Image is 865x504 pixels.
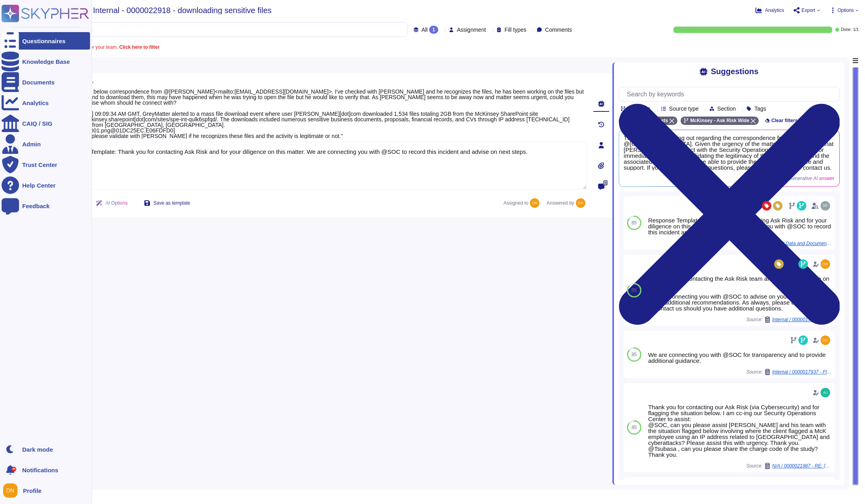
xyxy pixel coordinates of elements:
a: Feedback [2,197,90,215]
div: 9+ [12,467,16,471]
img: user [821,335,830,345]
div: Questionnaires [22,38,65,44]
a: Knowledge Base [2,53,90,70]
span: Assignment [457,27,486,33]
div: Trust Center [22,162,57,168]
span: Profile [23,488,42,494]
span: 85 [631,352,637,357]
img: user [821,388,830,397]
span: Assigned to [503,198,543,208]
img: user [576,198,585,208]
img: user [821,201,830,211]
span: All [422,27,428,33]
span: AI Options [105,201,128,205]
span: Export [802,8,815,13]
a: Help Center [2,176,90,194]
div: Knowledge Base [22,59,70,65]
a: Questionnaires [2,32,90,50]
div: Documents [22,79,55,85]
span: Notifications [22,467,58,473]
span: N/A / 0000021987 - RE: [Urgent] Security concern on McKinsey Resource [772,464,832,468]
img: user [821,259,830,269]
span: 85 [631,425,637,430]
div: We are connecting you with @SOC for transparency and to provide additional guidance. [648,352,832,364]
span: Internal / 0000017937 - Flagging a probable glitch email received with some personal information [772,370,832,374]
img: user [530,198,539,208]
span: Options [838,8,854,13]
span: Fill types [504,27,526,33]
div: Admin [22,141,41,147]
b: Click here to filter [118,44,159,50]
a: Analytics [2,94,90,111]
span: Analytics [765,8,784,13]
div: Analytics [22,100,49,106]
span: Source: [746,463,832,469]
button: Analytics [756,7,784,13]
div: 1 [429,26,438,34]
a: Admin [2,135,90,153]
span: 85 [631,220,637,225]
textarea: Response Template: Thank you for contacting Ask Risk and for your diligence on this matter. We ar... [56,142,587,190]
a: Trust Center [2,156,90,173]
span: Save as template [153,201,190,205]
div: Feedback [22,203,50,209]
span: 1 / 1 [853,28,859,32]
div: Dark mode [22,447,53,452]
input: Search by keywords [31,23,407,36]
div: CAIQ / SIG [22,121,52,126]
span: Comments [545,27,572,33]
span: 85 [631,288,637,293]
span: A question is assigned to you or your team. [27,45,159,50]
span: Done: [841,28,852,32]
img: user [3,483,17,498]
input: Search by keywords [623,87,839,101]
span: 0 [603,180,608,186]
a: Documents [2,73,90,91]
div: Thank you for contacting our Ask Risk (via Cybersecurity) and for flagging the situation below. I... [648,404,832,458]
button: Save as template [138,195,197,211]
a: CAIQ / SIG [2,115,90,132]
span: Answered by [547,201,574,205]
span: Source: [746,369,832,375]
button: user [2,482,23,499]
div: Help Center [22,182,56,188]
span: Internal - 0000022918 - downloading sensitive files [93,6,272,14]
